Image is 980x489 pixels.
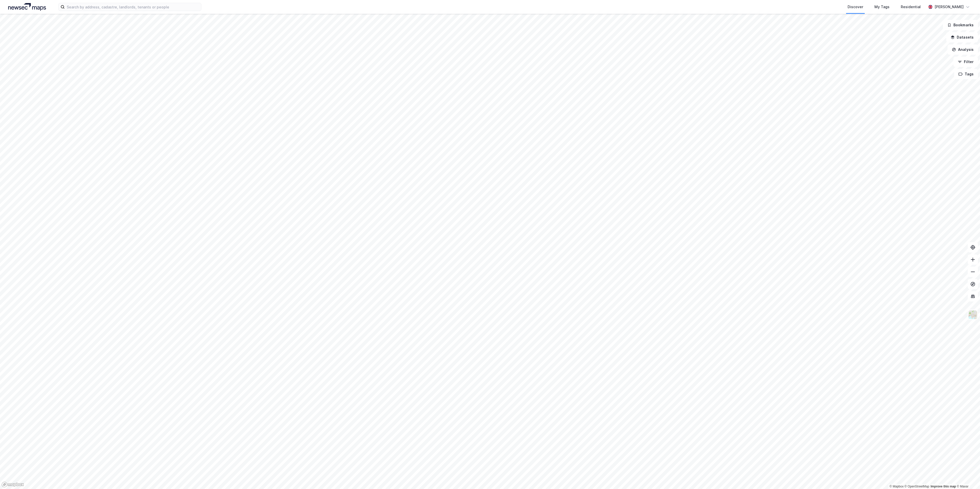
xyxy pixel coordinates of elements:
iframe: Chat Widget [954,464,980,489]
input: Search by address, cadastre, landlords, tenants or people [65,3,201,11]
a: OpenStreetMap [905,485,929,488]
button: Filter [953,57,978,67]
img: Z [968,310,978,320]
button: Bookmarks [943,20,978,30]
button: Tags [954,69,978,79]
div: Residential [901,4,921,10]
button: Analysis [948,44,978,55]
a: Mapbox [890,485,904,488]
img: logo.a4113a55bc3d86da70a041830d287a7e.svg [8,3,46,11]
div: [PERSON_NAME] [935,4,964,10]
div: My Tags [874,4,890,10]
button: Datasets [946,32,978,42]
a: Improve this map [931,485,956,488]
a: Mapbox homepage [2,482,24,487]
div: Discover [848,4,863,10]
